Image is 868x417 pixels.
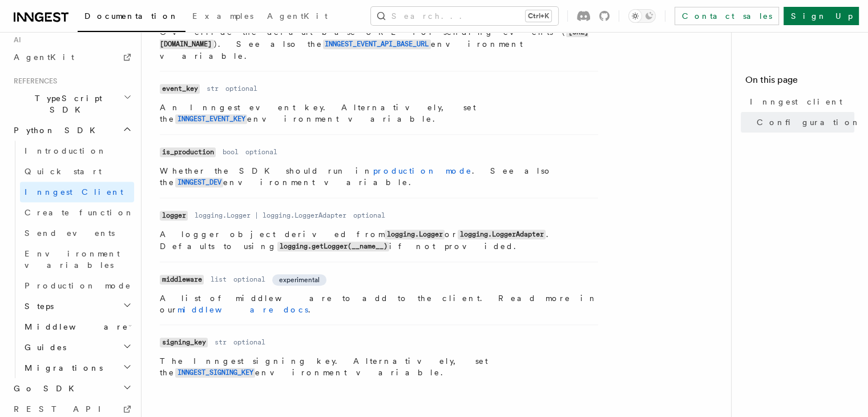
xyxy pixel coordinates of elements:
a: INNGEST_SIGNING_KEY [175,368,255,377]
span: Guides [20,342,66,353]
span: Go SDK [9,383,81,394]
p: Whether the SDK should run in . See also the environment variable. [160,165,598,189]
span: Production mode [25,281,131,290]
span: Create function [25,208,134,217]
a: INNGEST_DEV [175,178,223,187]
dd: optional [225,84,257,93]
a: AgentKit [260,3,334,31]
button: Toggle dark mode [628,9,656,23]
h4: On this page [745,73,854,91]
code: logging.LoggerAdapter [458,230,546,239]
span: AgentKit [14,53,74,62]
p: A list of middleware to add to the client. Read more in our . [160,292,598,315]
a: Inngest client [745,91,854,112]
a: INNGEST_EVENT_API_BASE_URL [323,39,431,49]
p: The Inngest signing key. Alternatively, set the environment variable. [160,355,598,379]
dd: bool [223,147,239,157]
code: is_production [160,147,216,157]
dd: optional [233,338,265,347]
dd: optional [245,147,277,157]
button: Guides [20,337,134,358]
span: TypeScript SDK [9,93,123,115]
a: Environment variables [20,243,134,275]
span: Middleware [20,321,128,332]
p: Override the default base URL for sending events ( ). See also the environment variable. [160,26,598,62]
a: Configuration [752,112,854,133]
a: production mode [373,166,472,175]
span: References [9,77,57,86]
a: Production mode [20,275,134,296]
code: INNGEST_SIGNING_KEY [175,368,255,378]
span: Quick start [25,167,102,176]
span: Inngest client [750,96,842,107]
span: Introduction [25,146,107,155]
a: Documentation [78,3,185,32]
button: Steps [20,296,134,316]
span: experimental [279,275,320,284]
span: REST API [14,404,111,414]
a: Contact sales [675,7,779,25]
span: Environment variables [25,249,120,270]
a: Send events [20,223,134,243]
dd: list [211,275,227,284]
button: Python SDK [9,120,134,141]
a: Sign Up [784,7,859,25]
code: logging.getLogger(__name__) [277,242,389,251]
a: Inngest Client [20,182,134,202]
button: Go SDK [9,378,134,399]
code: event_key [160,84,200,94]
span: Inngest Client [25,187,123,197]
p: A logger object derived from or . Defaults to using if not provided. [160,228,598,252]
code: middleware [160,275,204,284]
code: logger [160,211,188,220]
a: middleware docs [177,305,308,314]
button: TypeScript SDK [9,88,134,120]
a: Quick start [20,161,134,182]
span: AI [9,35,21,45]
code: logging.Logger [385,230,445,239]
span: Steps [20,300,54,312]
span: Examples [192,11,253,21]
kbd: Ctrl+K [526,10,551,22]
span: Python SDK [9,125,102,136]
div: Python SDK [9,141,134,378]
dd: str [207,84,219,93]
a: Introduction [20,141,134,161]
span: Send events [25,228,115,238]
dd: optional [353,211,385,220]
dd: logging.Logger | logging.LoggerAdapter [195,211,346,220]
code: signing_key [160,338,208,347]
code: INNGEST_DEV [175,178,223,187]
span: Configuration [757,117,861,128]
span: AgentKit [267,11,328,21]
a: AgentKit [9,47,134,67]
span: Documentation [84,11,179,21]
button: Migrations [20,358,134,378]
p: An Inngest event key. Alternatively, set the environment variable. [160,102,598,125]
button: Search...Ctrl+K [371,7,558,25]
span: Migrations [20,362,103,374]
a: Create function [20,202,134,223]
dd: optional [233,275,265,284]
button: Middleware [20,316,134,337]
a: Examples [185,3,260,31]
a: INNGEST_EVENT_KEY [175,114,247,123]
dd: str [215,338,227,347]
